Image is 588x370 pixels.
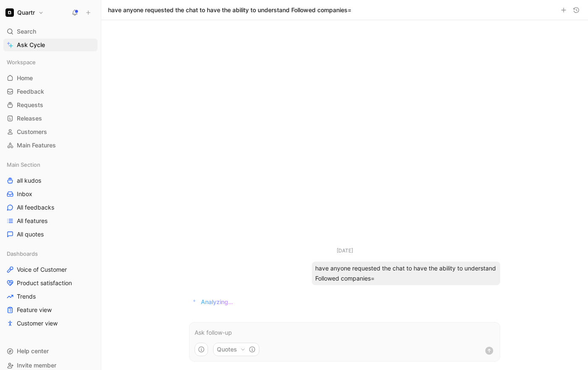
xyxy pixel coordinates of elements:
a: Customer view [3,317,98,330]
div: have anyone requested the chat to have the ability to understand Followed companies= [312,262,500,285]
a: Feedback [3,85,98,98]
a: Requests [3,99,98,111]
div: Help center [3,345,98,357]
span: Voice of Customer [17,265,67,274]
span: Releases [17,114,42,123]
span: Main Features [17,141,56,150]
span: Requests [17,101,43,109]
span: Customers [17,128,47,136]
a: All quotes [3,228,98,241]
span: Trends [17,292,36,301]
div: Workspace [3,56,98,68]
a: Trends [3,290,98,303]
span: Dashboards [7,249,38,258]
div: DashboardsVoice of CustomerProduct satisfactionTrendsFeature viewCustomer view [3,247,98,330]
a: Inbox [3,188,98,200]
button: Quotes [213,343,259,356]
span: Analyzing… [201,297,233,307]
span: Customer view [17,319,58,328]
div: Search [3,25,98,38]
span: All features [17,217,47,225]
a: Feature view [3,304,98,316]
span: Product satisfaction [17,279,72,287]
a: Releases [3,112,98,125]
span: Workspace [7,58,36,66]
span: Feedback [17,87,44,96]
img: Quartr [5,8,14,17]
a: Home [3,72,98,84]
span: Invite member [17,362,56,369]
span: all kudos [17,176,41,185]
span: Home [17,74,33,82]
span: Help center [17,347,49,354]
div: [DATE] [337,247,353,255]
span: Search [17,26,36,37]
div: Main Section [3,158,98,171]
div: Dashboards [3,247,98,260]
a: Voice of Customer [3,263,98,276]
span: All feedbacks [17,203,54,212]
span: Inbox [17,190,32,198]
span: Main Section [7,160,40,169]
a: Product satisfaction [3,277,98,289]
div: Main Sectionall kudosInboxAll feedbacksAll featuresAll quotes [3,158,98,241]
h1: Quartr [17,9,35,16]
button: QuartrQuartr [3,7,46,18]
h1: have anyone requested the chat to have the ability to understand Followed companies= [108,6,351,14]
a: Ask Cycle [3,39,98,51]
span: All quotes [17,230,44,239]
a: All features [3,215,98,227]
a: All feedbacks [3,201,98,214]
span: Feature view [17,306,52,314]
span: Ask Cycle [17,40,45,50]
a: Main Features [3,139,98,152]
a: Customers [3,126,98,138]
a: all kudos [3,174,98,187]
